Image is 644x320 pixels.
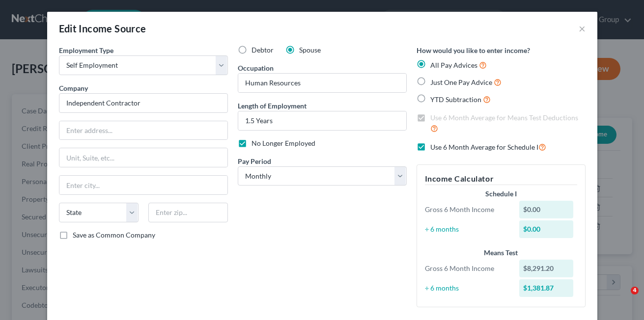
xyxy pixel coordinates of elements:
[252,139,315,147] span: No Longer Employed
[519,260,573,277] div: $8,291.20
[430,95,481,104] span: YTD Subtraction
[73,231,155,239] span: Save as Common Company
[59,46,113,54] span: Employment Type
[59,22,146,35] div: Edit Income Source
[430,143,538,151] span: Use 6 Month Average for Schedule I
[417,45,530,55] label: How would you like to enter income?
[238,111,406,130] input: ex: 2 years
[430,61,477,69] span: All Pay Advices
[59,148,227,167] input: Unit, Suite, etc...
[611,287,634,310] iframe: Intercom live chat
[59,84,88,92] span: Company
[59,93,228,113] input: Search company by name...
[631,287,639,294] span: 4
[425,173,577,185] h5: Income Calculator
[420,205,515,214] div: Gross 6 Month Income
[579,23,586,34] button: ×
[425,189,577,199] div: Schedule I
[299,46,321,54] span: Spouse
[420,224,515,234] div: ÷ 6 months
[425,248,577,258] div: Means Test
[59,121,227,140] input: Enter address...
[430,113,578,122] span: Use 6 Month Average for Means Test Deductions
[519,279,573,297] div: $1,381.87
[238,101,307,111] label: Length of Employment
[519,220,573,238] div: $0.00
[430,78,492,86] span: Just One Pay Advice
[238,74,406,92] input: --
[59,176,227,194] input: Enter city...
[252,46,274,54] span: Debtor
[519,201,573,218] div: $0.00
[238,63,274,73] label: Occupation
[420,283,515,293] div: ÷ 6 months
[148,203,228,222] input: Enter zip...
[238,157,271,165] span: Pay Period
[420,264,515,273] div: Gross 6 Month Income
